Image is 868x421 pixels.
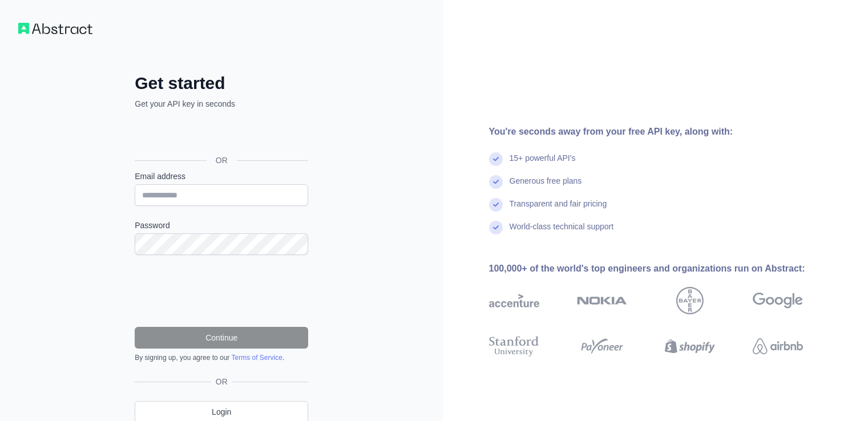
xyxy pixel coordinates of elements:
div: World-class technical support [510,221,614,244]
img: shopify [665,334,715,359]
label: Email address [135,171,308,182]
img: google [753,287,803,314]
label: Password [135,220,308,231]
div: By signing up, you agree to our . [135,353,308,362]
div: Transparent and fair pricing [510,198,607,221]
button: Continue [135,327,308,349]
iframe: reCAPTCHA [135,269,308,313]
p: Get your API key in seconds [135,98,308,110]
img: accenture [489,287,539,314]
img: Workflow [18,23,92,34]
img: nokia [577,287,627,314]
img: check mark [489,175,503,189]
span: OR [211,376,232,387]
iframe: Sign in with Google Button [129,122,312,147]
img: check mark [489,198,503,212]
a: Terms of Service [231,354,282,362]
img: airbnb [753,334,803,359]
img: stanford university [489,334,539,359]
img: payoneer [577,334,627,359]
div: 15+ powerful API's [510,152,576,175]
h2: Get started [135,73,308,94]
img: check mark [489,152,503,166]
div: You're seconds away from your free API key, along with: [489,125,839,139]
img: check mark [489,221,503,234]
div: Generous free plans [510,175,582,198]
img: bayer [676,287,704,314]
div: 100,000+ of the world's top engineers and organizations run on Abstract: [489,262,839,276]
span: OR [207,155,237,166]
